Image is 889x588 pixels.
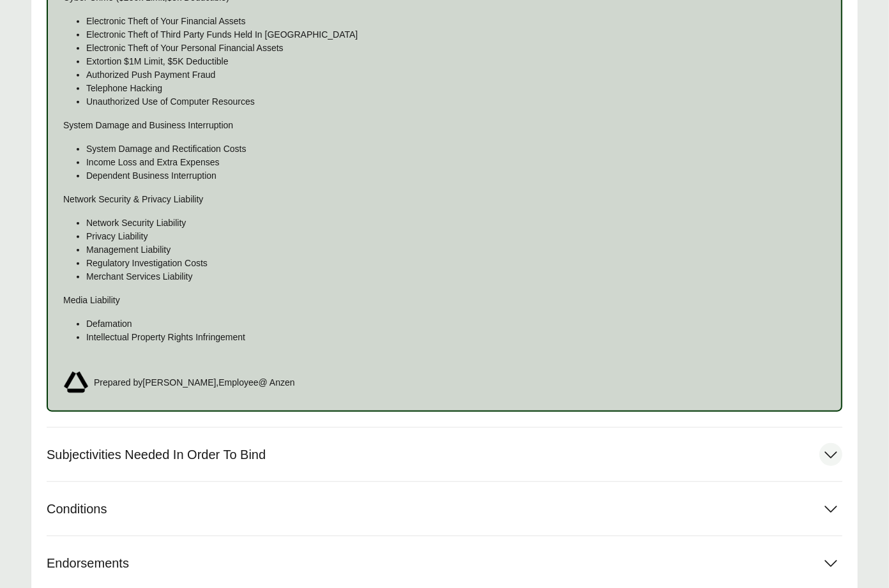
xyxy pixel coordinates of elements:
[63,119,826,132] p: System Damage and Business Interruption
[47,482,842,536] button: Conditions
[94,376,295,389] span: Prepared by [PERSON_NAME] , Employee @ Anzen
[86,15,826,28] p: Electronic Theft of Your Financial Assets
[86,230,826,243] p: Privacy Liability
[86,317,826,331] p: Defamation
[86,156,826,169] p: Income Loss and Extra Expenses
[86,68,826,82] p: Authorized Push Payment Fraud
[86,55,826,68] p: Extortion $1M Limit, $5K Deductible
[47,428,842,481] button: Subjectivities Needed In Order To Bind
[47,501,107,517] span: Conditions
[86,95,826,109] p: Unauthorized Use of Computer Resources
[86,41,826,55] p: Electronic Theft of Your Personal Financial Assets
[63,294,826,307] p: Media Liability
[86,28,826,41] p: Electronic Theft of Third Party Funds Held In [GEOGRAPHIC_DATA]
[47,555,129,571] span: Endorsements
[86,82,826,95] p: Telephone Hacking
[86,216,826,230] p: Network Security Liability
[63,193,826,206] p: Network Security & Privacy Liability
[86,243,826,257] p: Management Liability
[86,169,826,183] p: Dependent Business Interruption
[47,447,266,463] span: Subjectivities Needed In Order To Bind
[86,257,826,270] p: Regulatory Investigation Costs
[86,270,826,283] p: Merchant Services Liability
[86,142,826,156] p: System Damage and Rectification Costs
[86,331,826,344] p: Intellectual Property Rights Infringement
